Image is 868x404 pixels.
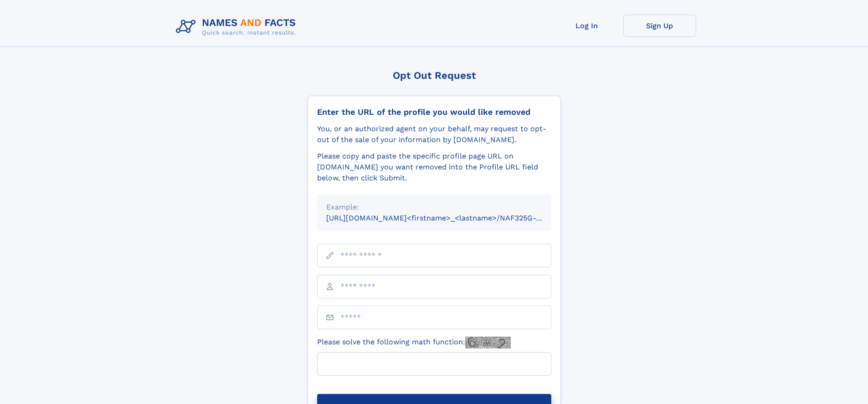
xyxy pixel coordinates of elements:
[326,214,569,222] small: [URL][DOMAIN_NAME]<firstname>_<lastname>/NAF325G-xxxxxxxx
[326,202,542,213] div: Example:
[550,15,623,37] a: Log In
[172,15,303,39] img: Logo Names and Facts
[317,123,551,145] div: You, or an authorized agent on your behalf, may request to opt-out of the sale of your informatio...
[317,337,511,348] label: Please solve the following math function:
[317,107,551,117] div: Enter the URL of the profile you would like removed
[317,151,551,184] div: Please copy and paste the specific profile page URL on [DOMAIN_NAME] you want removed into the Pr...
[623,15,696,37] a: Sign Up
[308,70,561,81] div: Opt Out Request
